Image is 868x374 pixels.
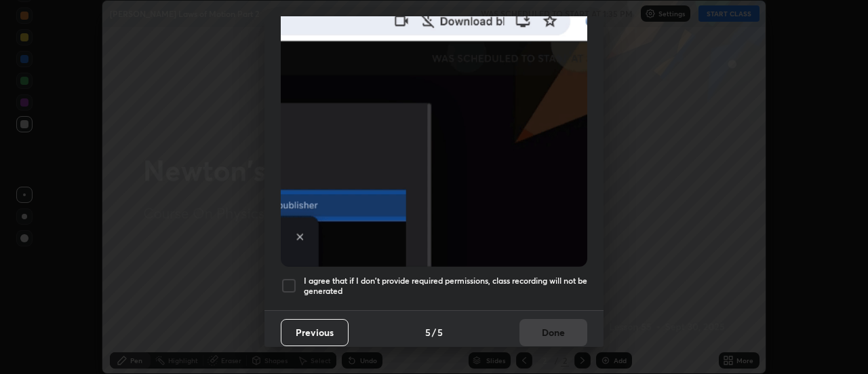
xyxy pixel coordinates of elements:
[281,319,349,346] button: Previous
[304,276,587,297] h5: I agree that if I don't provide required permissions, class recording will not be generated
[425,325,431,339] h4: 5
[432,325,436,339] h4: /
[437,325,443,339] h4: 5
